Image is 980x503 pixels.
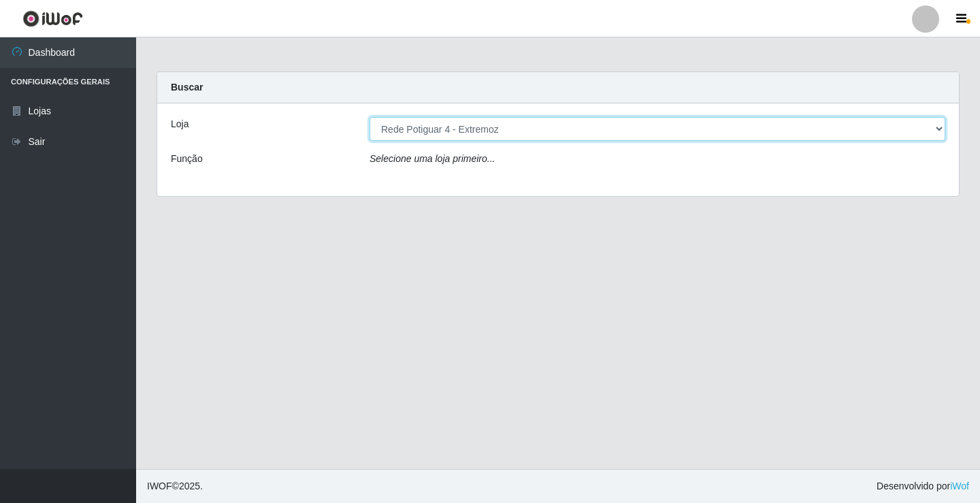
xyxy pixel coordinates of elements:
strong: Buscar [171,82,203,93]
span: IWOF [147,481,172,491]
span: © 2025 . [147,479,203,493]
i: Selecione uma loja primeiro... [370,153,495,164]
label: Loja [171,117,189,131]
span: Desenvolvido por [877,479,969,493]
label: Função [171,152,203,166]
a: iWof [950,481,969,491]
img: CoreUI Logo [22,10,83,27]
